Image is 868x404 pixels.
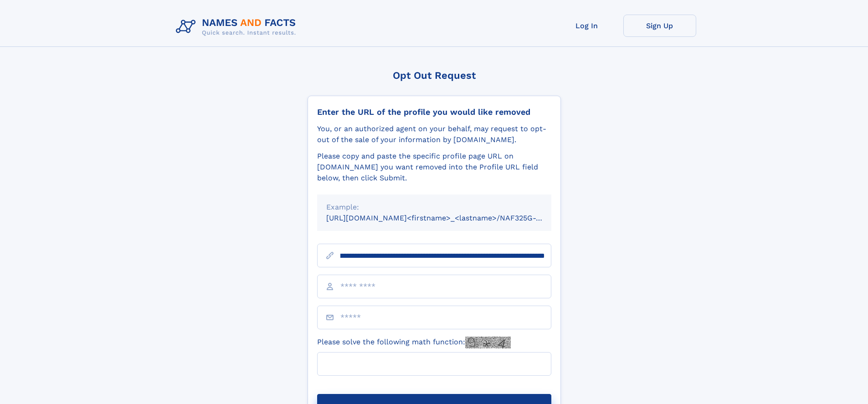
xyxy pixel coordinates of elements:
[172,15,303,39] img: Logo Names and Facts
[317,151,551,184] div: Please copy and paste the specific profile page URL on [DOMAIN_NAME] you want removed into the Pr...
[317,123,551,145] div: You, or an authorized agent on your behalf, may request to opt-out of the sale of your informatio...
[317,337,511,348] label: Please solve the following math function:
[326,202,542,213] div: Example:
[623,15,696,37] a: Sign Up
[550,15,623,37] a: Log In
[308,70,561,81] div: Opt Out Request
[317,107,551,117] div: Enter the URL of the profile you would like removed
[326,214,569,222] small: [URL][DOMAIN_NAME]<firstname>_<lastname>/NAF325G-xxxxxxxx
